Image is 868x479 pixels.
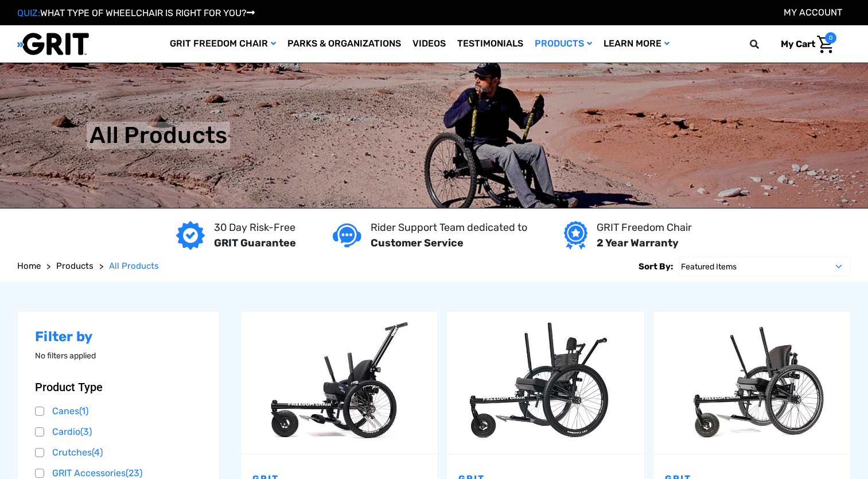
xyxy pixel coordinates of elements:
[17,32,89,56] img: GRIT All-Terrain Wheelchair and Mobility Equipment
[371,220,527,235] p: Rider Support Team dedicated to
[35,444,202,461] a: Crutches(4)
[447,311,644,454] a: GRIT Freedom Chair: Spartan,$3,995.00
[333,223,361,247] img: Customer service
[451,25,529,63] a: Testimonials
[282,25,407,63] a: Parks & Organizations
[755,32,772,56] input: Search
[17,7,255,18] a: QUIZ:WHAT TYPE OF WHEELCHAIR IS RIGHT FOR YOU?
[35,380,202,394] button: Toggle Product Type filter section
[79,405,88,416] span: (1)
[653,317,850,449] img: GRIT Freedom Chair Pro: the Pro model shown including contoured Invacare Matrx seatback, Spinergy...
[35,329,202,345] h2: Filter by
[35,350,202,362] p: No filters applied
[176,221,205,250] img: GRIT Guarantee
[784,7,842,18] a: Account
[241,311,438,454] a: GRIT Junior,$4,995.00
[214,237,296,249] strong: GRIT Guarantee
[109,260,159,273] a: All Products
[17,260,41,273] a: Home
[80,426,92,437] span: (3)
[56,261,94,271] span: Products
[529,25,598,63] a: Products
[35,380,103,394] span: Product Type
[564,221,587,250] img: Year warranty
[817,36,834,53] img: Cart
[597,220,692,235] p: GRIT Freedom Chair
[447,317,644,449] img: GRIT Freedom Chair: Spartan
[781,38,815,49] span: My Cart
[371,237,464,249] strong: Customer Service
[214,220,296,235] p: 30 Day Risk-Free
[241,317,438,449] img: GRIT Junior: GRIT Freedom Chair all terrain wheelchair engineered specifically for kids
[109,261,159,271] span: All Products
[92,447,103,458] span: (4)
[653,311,850,454] a: GRIT Freedom Chair: Pro,$5,495.00
[597,237,679,249] strong: 2 Year Warranty
[56,260,94,273] a: Products
[598,25,675,63] a: Learn More
[825,32,836,44] span: 0
[17,261,41,271] span: Home
[35,403,202,420] a: Canes(1)
[89,122,227,149] h1: All Products
[164,25,282,63] a: GRIT Freedom Chair
[772,32,836,56] a: Cart with 0 items
[639,257,673,276] label: Sort By:
[17,7,40,18] span: QUIZ:
[407,25,451,63] a: Videos
[35,423,202,441] a: Cardio(3)
[126,468,142,478] span: (23)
